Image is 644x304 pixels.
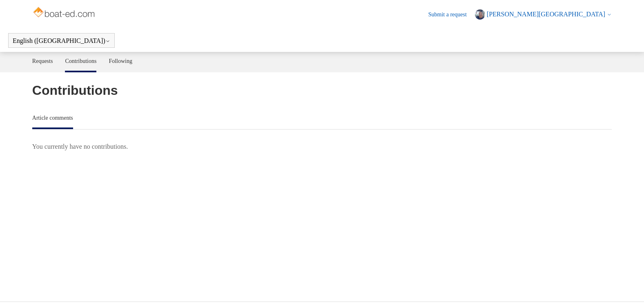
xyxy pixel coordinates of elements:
[32,52,53,71] a: Requests
[32,109,73,127] a: Article comments
[428,10,475,19] a: Submit a request
[475,9,612,20] button: [PERSON_NAME][GEOGRAPHIC_DATA]
[13,37,110,45] button: English ([GEOGRAPHIC_DATA])
[32,80,612,100] h1: Contributions
[617,277,638,298] div: Live chat
[32,142,612,152] p: You currently have no contributions.
[65,52,96,71] a: Contributions
[32,5,97,21] img: Boat-Ed Help Center home page
[109,52,132,71] a: Following
[487,11,605,18] span: [PERSON_NAME][GEOGRAPHIC_DATA]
